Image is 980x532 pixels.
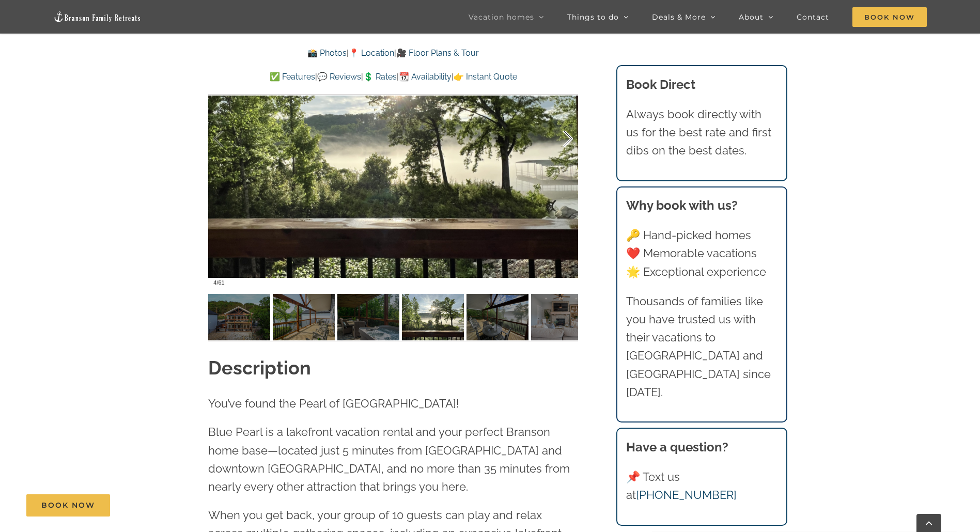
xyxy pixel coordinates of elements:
[26,494,110,517] a: Book Now
[636,488,737,502] a: [PHONE_NUMBER]
[626,196,777,215] h3: Why book with us?
[317,72,361,82] a: 💬 Reviews
[626,468,777,504] p: 📌 Text us at
[626,292,777,401] p: Thousands of families like you have trusted us with their vacations to [GEOGRAPHIC_DATA] and [GEO...
[53,11,141,23] img: Branson Family Retreats Logo
[208,357,311,379] strong: Description
[567,13,619,21] span: Things to do
[531,294,593,340] img: Blue-Pearl-vacation-home-rental-Lake-Taneycomo-2047-scaled.jpg-nggid03903-ngg0dyn-120x90-00f0w010...
[797,13,829,21] span: Contact
[652,13,706,21] span: Deals & More
[349,48,394,58] a: 📍 Location
[273,294,335,340] img: Blue-Pearl-vacation-home-rental-Lake-Taneycomo-2145-scaled.jpg-nggid03931-ngg0dyn-120x90-00f0w010...
[208,397,459,410] span: You’ve found the Pearl of [GEOGRAPHIC_DATA]!
[399,72,452,82] a: 📆 Availability
[208,425,570,493] span: Blue Pearl is a lakefront vacation rental and your perfect Branson home base—located just 5 minut...
[208,46,578,60] p: | |
[270,72,315,82] a: ✅ Features
[363,72,397,82] a: 💲 Rates
[396,48,479,58] a: 🎥 Floor Plans & Tour
[626,226,777,281] p: 🔑 Hand-picked homes ❤️ Memorable vacations 🌟 Exceptional experience
[626,438,777,457] h3: Have a question?
[626,105,777,160] p: Always book directly with us for the best rate and first dibs on the best dates.
[739,13,764,21] span: About
[208,70,578,84] p: | | | |
[626,75,777,94] h3: Book Direct
[208,294,270,340] img: Lake-Taneycomo-lakefront-vacation-home-rental-Branson-Family-Retreats-1013-scaled.jpg-nggid041010...
[337,294,399,340] img: Blue-Pearl-vacation-home-rental-Lake-Taneycomo-2155-scaled.jpg-nggid03945-ngg0dyn-120x90-00f0w010...
[469,13,534,21] span: Vacation homes
[41,501,95,510] span: Book Now
[466,294,528,340] img: Blue-Pearl-lakefront-vacation-rental-home-fog-3-scaled.jpg-nggid03890-ngg0dyn-120x90-00f0w010c011...
[454,72,517,82] a: 👉 Instant Quote
[852,7,927,27] span: Book Now
[402,294,464,340] img: Blue-Pearl-lakefront-vacation-rental-home-fog-2-scaled.jpg-nggid03889-ngg0dyn-120x90-00f0w010c011...
[307,48,347,58] a: 📸 Photos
